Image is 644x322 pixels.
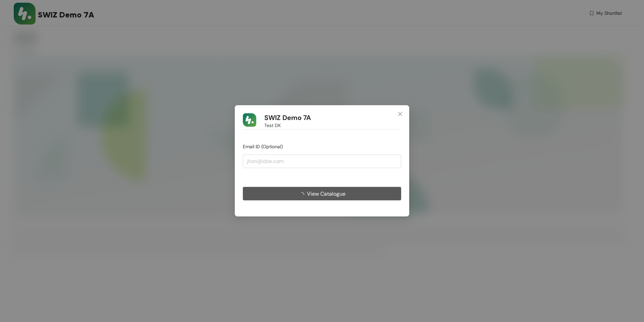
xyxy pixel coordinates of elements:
[243,113,256,127] img: Buyer Portal
[264,122,281,129] span: Test DK
[391,105,409,123] button: Close
[307,190,345,198] span: View Catalogue
[243,187,401,201] button: View Catalogue
[243,144,283,150] span: Email ID (Optional)
[397,111,403,117] span: close
[264,114,311,122] h1: SWIZ Demo 7A
[243,155,401,168] input: jhon@doe.com
[299,192,307,198] span: loading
